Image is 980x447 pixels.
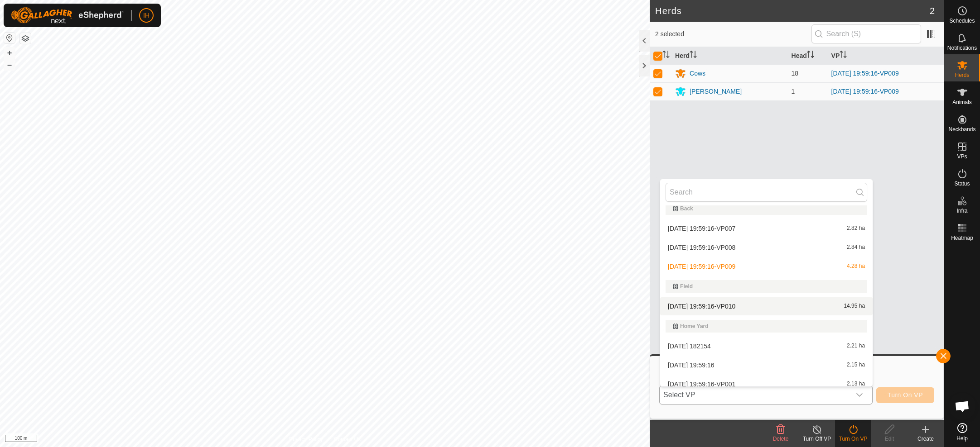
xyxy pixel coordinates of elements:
[944,419,980,445] a: Help
[947,45,977,51] span: Notifications
[908,435,944,443] div: Create
[690,52,697,59] p-sorticon: Activate to sort
[289,435,323,443] a: Privacy Policy
[690,69,705,78] div: Cows
[811,24,921,43] input: Search (S)
[930,4,935,18] span: 2
[888,391,923,399] span: Turn On VP
[835,435,871,443] div: Turn On VP
[951,235,973,241] span: Heatmap
[671,47,787,65] th: Herd
[847,362,865,368] span: 2.15 ha
[788,47,828,65] th: Head
[660,386,850,404] span: Select VP
[668,362,714,368] span: [DATE] 19:59:16
[948,127,975,132] span: Neckbands
[847,263,865,270] span: 4.28 ha
[831,88,899,95] a: [DATE] 19:59:16-VP009
[871,435,908,443] div: Edit
[847,244,865,251] span: 2.84 ha
[799,435,835,443] div: Turn Off VP
[655,29,811,39] span: 2 selected
[690,87,742,96] div: [PERSON_NAME]
[660,257,873,276] li: 2025-10-04 19:59:16-VP009
[334,435,361,443] a: Contact Us
[954,181,970,186] span: Status
[668,381,735,387] span: [DATE] 19:59:16-VP001
[143,11,150,20] span: IH
[668,343,711,349] span: [DATE] 182154
[955,72,969,78] span: Herds
[660,356,873,374] li: 2025-10-04 19:59:16
[11,7,124,24] img: Gallagher Logo
[949,393,976,420] div: Open chat
[4,48,15,58] button: +
[673,323,860,329] div: Home Yard
[660,375,873,393] li: 2025-10-04 19:59:16-VP001
[949,18,975,24] span: Schedules
[773,436,789,442] span: Delete
[847,343,865,349] span: 2.21 ha
[4,33,15,43] button: Reset Map
[660,297,873,315] li: 2025-10-04 19:59:16-VP010
[828,47,944,65] th: VP
[673,206,860,211] div: Back
[956,208,967,214] span: Infra
[660,238,873,257] li: 2025-10-04 19:59:16-VP008
[847,225,865,232] span: 2.82 ha
[20,33,31,44] button: Map Layers
[4,59,15,70] button: –
[792,70,799,77] span: 18
[668,303,735,309] span: [DATE] 19:59:16-VP010
[952,100,972,105] span: Animals
[668,225,735,232] span: [DATE] 19:59:16-VP007
[662,52,670,59] p-sorticon: Activate to sort
[847,381,865,387] span: 2.13 ha
[876,387,934,403] button: Turn On VP
[850,386,869,404] div: dropdown trigger
[655,5,930,16] h2: Herds
[831,70,899,77] a: [DATE] 19:59:16-VP009
[673,284,860,289] div: Field
[957,154,967,159] span: VPs
[660,219,873,238] li: 2025-10-04 19:59:16-VP007
[668,263,735,270] span: [DATE] 19:59:16-VP009
[844,303,865,309] span: 14.95 ha
[807,52,814,59] p-sorticon: Activate to sort
[666,183,867,202] input: Search
[840,52,847,59] p-sorticon: Activate to sort
[792,88,795,95] span: 1
[668,244,735,251] span: [DATE] 19:59:16-VP008
[956,436,968,441] span: Help
[660,337,873,355] li: 2025-10-04 182154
